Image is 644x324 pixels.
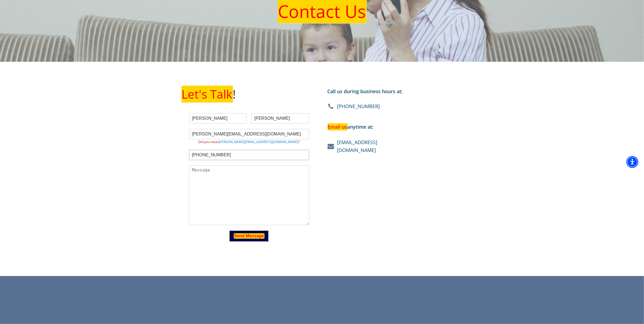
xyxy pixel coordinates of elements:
label: Did you mean ? [189,139,309,144]
button: Send Message [229,231,269,241]
input: Last Name [251,113,309,124]
h1: ! [181,88,236,101]
a: [EMAIL_ADDRESS][DOMAIN_NAME] [337,138,378,154]
div: Call us during business hours at: [328,88,403,103]
em: Let's Talk [181,86,233,102]
input: First Name [189,113,247,124]
div: Accessibility Menu [626,156,638,168]
a: [PERSON_NAME][EMAIL_ADDRESS][DOMAIN_NAME] [219,140,298,144]
em: Send Message [234,233,264,238]
input: Email Address [189,129,309,139]
div: anytime at: [328,123,374,139]
div: [PHONE_NUMBER] [337,103,380,110]
em: Email us [328,123,348,130]
input: Phone [189,150,309,160]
